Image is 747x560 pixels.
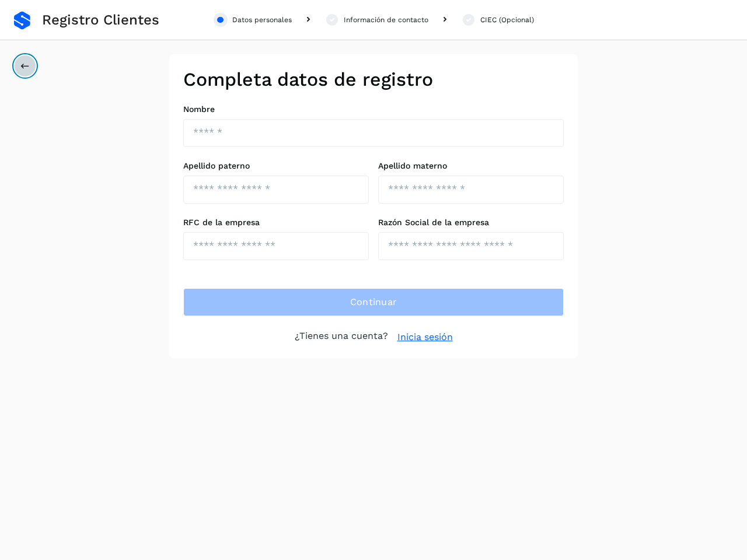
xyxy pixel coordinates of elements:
[344,15,428,25] div: Información de contacto
[183,104,564,114] label: Nombre
[378,218,564,228] label: Razón Social de la empresa
[232,15,292,25] div: Datos personales
[183,288,564,316] button: Continuar
[183,218,369,228] label: RFC de la empresa
[397,330,453,344] a: Inicia sesión
[480,15,534,25] div: CIEC (Opcional)
[183,68,564,90] h2: Completa datos de registro
[378,161,564,171] label: Apellido materno
[183,161,369,171] label: Apellido paterno
[295,330,388,344] p: ¿Tienes una cuenta?
[350,296,397,309] span: Continuar
[42,12,159,29] span: Registro Clientes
